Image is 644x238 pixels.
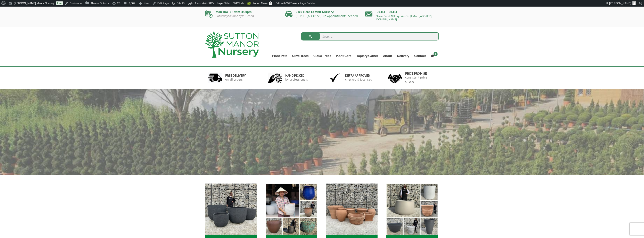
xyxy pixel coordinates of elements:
a: About [381,53,395,59]
a: Topiary&Other [354,53,381,59]
a: Please Send All Enquiries To: [EMAIL_ADDRESS][DOMAIN_NAME] [375,14,432,21]
a: Delivery [395,53,412,59]
a: [STREET_ADDRESS] No Appointments needed [296,14,358,18]
img: logo [205,31,259,58]
p: on all orders [225,77,246,82]
p: checked & Licensed [345,77,372,82]
p: Mon-[DATE]: 9am-3:30pm [205,9,279,14]
h6: hand picked [285,74,308,77]
a: Cloud Trees [311,53,333,59]
img: Home - 1B137C32 8D99 4B1A AA2F 25D5E514E47D 1 105 c [326,184,377,235]
a: Plant Pots [270,53,290,59]
img: Home - 6E921A5B 9E2F 4B13 AB99 4EF601C89C59 1 105 c [266,184,317,235]
img: 3.jpg [328,73,342,83]
a: Click Here To Visit Nursery! [296,10,334,14]
a: Contact [412,53,428,59]
a: Plant Care [333,53,354,59]
img: 2.jpg [268,73,282,83]
h6: Price promise [405,72,436,75]
span: Site Kit [177,2,185,5]
span: 1 [434,52,438,56]
p: Saturdays&Sundays: Closed [205,14,279,18]
a: 1 [428,53,439,59]
img: Home - 8194B7A3 2818 4562 B9DD 4EBD5DC21C71 1 105 c 1 [205,184,257,235]
p: consistent price checks [405,75,436,84]
span: Rank Math SEO [195,2,214,5]
img: 4.jpg [388,72,402,84]
a: Olive Trees [290,53,311,59]
a: Live [56,1,63,5]
span: 0 [269,1,272,5]
p: [DATE] - [DATE] [365,9,439,14]
h6: Defra approved [345,74,372,77]
span: [PERSON_NAME] [609,2,631,5]
input: Search... [301,32,439,40]
p: by professionals [285,77,308,82]
img: 1.jpg [208,73,222,83]
img: Home - 67232D1B A461 444F B0F6 BDEDC2C7E10B 1 105 c [386,184,438,235]
h6: FREE DELIVERY [225,74,246,77]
